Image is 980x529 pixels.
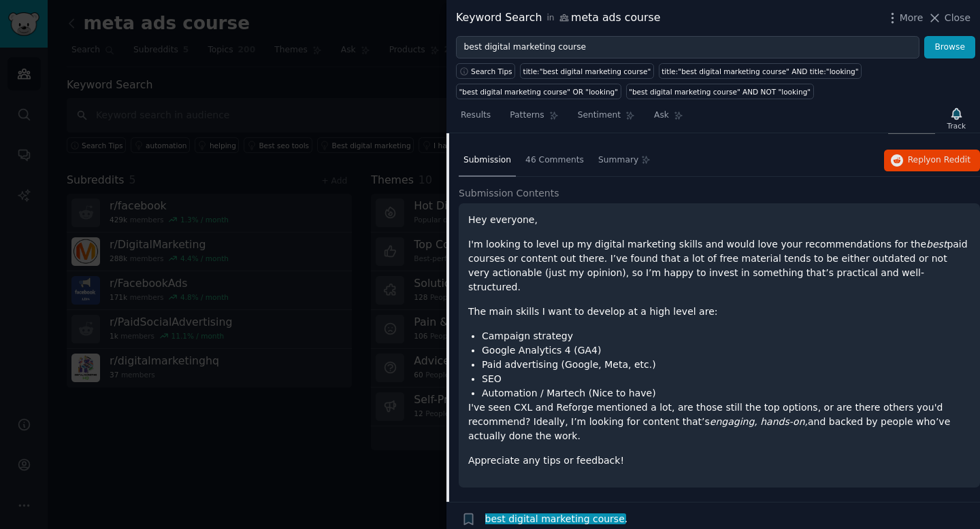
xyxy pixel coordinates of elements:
[710,416,808,427] em: engaging, hands-on,
[523,67,651,76] div: title:"best digital marketing course"
[468,454,970,468] p: Appreciate any tips or feedback!
[482,358,970,372] li: Paid advertising (Google, Meta, etc.)
[459,87,619,97] div: "best digital marketing course" OR "looking"
[885,11,924,25] button: More
[456,36,919,59] input: Try a keyword related to your business
[471,67,512,76] span: Search Tips
[900,11,924,25] span: More
[485,512,628,526] a: best digital marketing course.
[510,109,544,122] span: Patterns
[505,105,563,133] a: Patterns
[884,150,980,171] button: Replyon Reddit
[456,105,495,133] a: Results
[482,329,970,343] li: Campaign strategy
[525,154,584,167] span: 46 Comments
[661,67,858,76] div: title:"best digital marketing course" AND title:"looking"
[947,121,966,131] div: Track
[468,237,970,294] p: I'm looking to level up my digital marketing skills and would love your recommendations for the p...
[659,63,862,79] a: title:"best digital marketing course" AND title:"looking"
[459,186,559,201] span: Submission Contents
[461,109,491,122] span: Results
[485,512,628,526] span: .
[580,124,655,133] span: r/DigitalMarketing
[649,105,688,133] a: Ask
[468,400,970,443] p: I've seen CXL and Reforge mentioned a lot, are those still the top options, or are there others y...
[943,104,970,133] button: Track
[573,105,640,133] a: Sentiment
[468,213,970,227] p: Hey everyone,
[598,154,638,167] span: Summary
[482,372,970,386] li: SEO
[456,10,660,27] div: Keyword Search meta ads course
[926,239,947,250] em: best
[908,154,970,167] span: Reply
[629,87,811,97] div: "best digital marketing course" AND NOT "looking"
[468,305,970,319] p: The main skills I want to develop at a high level are:
[546,12,554,24] span: in
[931,155,970,165] span: on Reddit
[945,11,970,25] span: Close
[924,36,975,59] button: Browse
[654,109,669,122] span: Ask
[456,63,515,79] button: Search Tips
[928,11,970,25] button: Close
[520,63,654,79] a: title:"best digital marketing course"
[482,386,970,400] li: Automation / Martech (Nice to have)
[578,109,621,122] span: Sentiment
[463,154,511,167] span: Submission
[484,513,626,524] span: best digital marketing course
[626,84,814,99] a: "best digital marketing course" AND NOT "looking"
[456,84,621,99] a: "best digital marketing course" OR "looking"
[482,343,970,358] li: Google Analytics 4 (GA4)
